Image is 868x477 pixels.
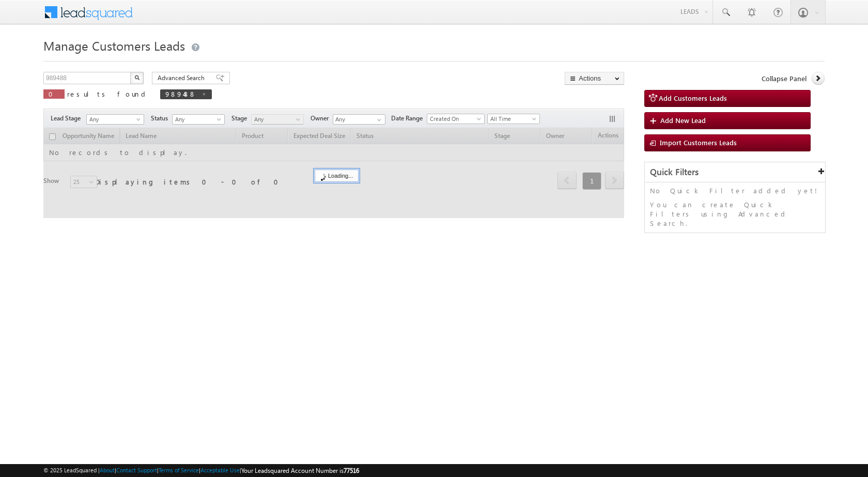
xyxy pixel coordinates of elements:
[252,115,301,124] span: Any
[487,114,540,124] a: All Time
[165,89,196,98] span: 989488
[87,115,141,124] span: Any
[43,37,185,54] span: Manage Customers Leads
[333,114,385,125] input: Type to Search
[49,89,59,98] span: 0
[427,114,481,124] span: Created On
[134,75,139,80] img: Search
[151,114,172,123] span: Status
[488,114,537,124] span: All Time
[344,467,359,474] span: 77516
[231,114,251,123] span: Stage
[116,467,157,473] a: Contact Support
[67,89,149,98] span: results found
[645,162,825,182] div: Quick Filters
[172,114,225,125] a: Any
[100,467,115,473] a: About
[427,114,485,124] a: Created On
[173,115,222,124] span: Any
[650,200,820,228] p: You can create Quick Filters using Advanced Search.
[762,74,807,83] span: Collapse Panel
[391,114,427,123] span: Date Range
[251,114,304,125] a: Any
[660,138,737,147] span: Import Customers Leads
[660,116,706,125] span: Add New Lead
[565,72,624,85] button: Actions
[315,170,359,182] div: Loading...
[43,466,359,475] span: © 2025 LeadSquared | | | | |
[86,114,144,125] a: Any
[159,467,199,473] a: Terms of Service
[650,186,820,195] p: No Quick Filter added yet!
[659,94,727,102] span: Add Customers Leads
[200,467,240,473] a: Acceptable Use
[158,73,208,83] span: Advanced Search
[311,114,333,123] span: Owner
[51,114,85,123] span: Lead Stage
[241,467,359,474] span: Your Leadsquared Account Number is
[371,115,384,125] a: Show All Items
